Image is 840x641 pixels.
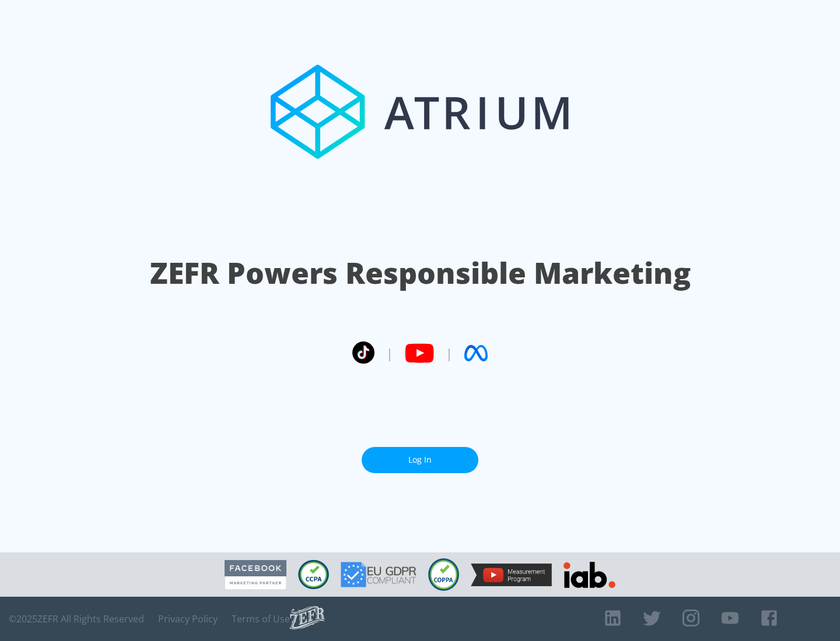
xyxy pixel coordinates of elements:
img: YouTube Measurement Program [471,563,552,586]
span: | [386,344,393,362]
img: CCPA Compliant [298,560,329,589]
img: GDPR Compliant [341,562,416,587]
a: Terms of Use [232,613,290,625]
span: | [446,344,453,362]
a: Privacy Policy [158,613,218,625]
img: IAB [563,562,615,588]
h1: ZEFR Powers Responsible Marketing [150,253,691,293]
img: COPPA Compliant [428,558,459,591]
span: © 2025 ZEFR All Rights Reserved [9,613,144,625]
img: Facebook Marketing Partner [225,560,286,590]
a: Log In [362,447,478,473]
